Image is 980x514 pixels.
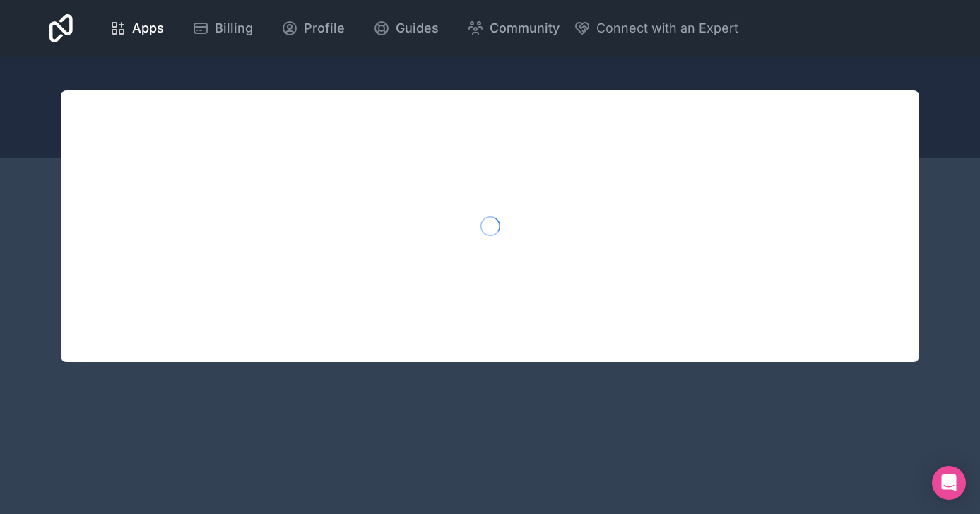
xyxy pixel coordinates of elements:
a: Billing [181,13,264,44]
a: Profile [270,13,356,44]
span: Community [490,18,560,38]
a: Guides [362,13,450,44]
span: Billing [215,18,253,38]
span: Guides [396,18,439,38]
button: Connect with an Expert [574,18,738,38]
span: Profile [304,18,345,38]
span: Connect with an Expert [596,18,738,38]
a: Apps [98,13,175,44]
div: Open Intercom Messenger [932,466,966,500]
a: Community [456,13,571,44]
span: Apps [132,18,164,38]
